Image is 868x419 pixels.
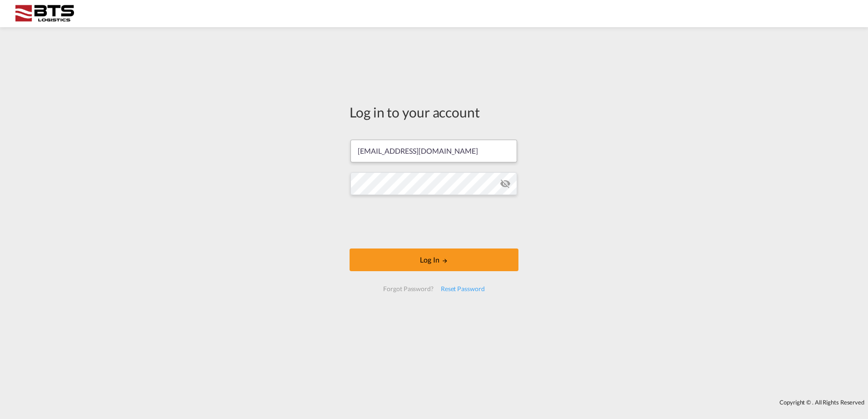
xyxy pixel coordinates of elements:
div: Reset Password [437,281,488,297]
button: LOGIN [350,248,518,271]
md-icon: icon-eye-off [500,178,511,189]
div: Log in to your account [350,102,518,122]
img: cdcc71d0be7811ed9adfbf939d2aa0e8.png [14,4,75,24]
div: Forgot Password? [380,281,437,297]
iframe: reCAPTCHA [365,204,503,239]
input: Enter email/phone number [350,140,517,162]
